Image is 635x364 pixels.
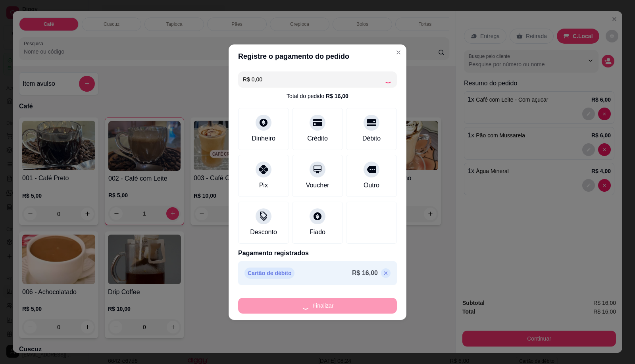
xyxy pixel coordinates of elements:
div: R$ 16,00 [326,92,348,100]
input: Ex.: hambúrguer de cordeiro [243,71,384,87]
header: Registre o pagamento do pedido [229,44,406,68]
div: Outro [364,181,379,190]
p: Cartão de débito [244,268,294,279]
div: Total do pedido [287,92,348,100]
p: Pagamento registrados [238,248,397,258]
div: Dinheiro [252,134,275,143]
div: Pix [259,181,268,190]
div: Desconto [250,227,277,237]
div: Fiado [310,227,325,237]
button: Close [392,46,405,59]
div: Loading [384,75,392,83]
div: Débito [362,134,381,143]
div: Crédito [307,134,328,143]
p: R$ 16,00 [352,268,378,278]
div: Voucher [306,181,329,190]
